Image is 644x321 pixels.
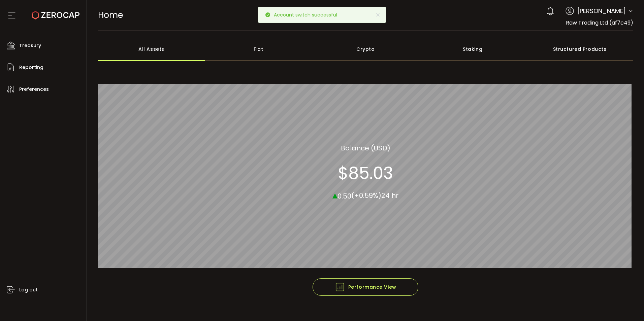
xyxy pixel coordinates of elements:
[205,37,312,61] div: Fiat
[274,12,343,17] p: Account switch successful
[19,285,38,295] span: Log out
[566,19,633,27] span: Raw Trading Ltd (af7c49)
[19,41,41,50] span: Treasury
[98,37,205,61] div: All Assets
[312,37,419,61] div: Crypto
[335,282,396,292] span: Performance View
[577,6,626,15] span: [PERSON_NAME]
[19,63,43,72] span: Reporting
[19,84,49,94] span: Preferences
[610,289,644,321] iframe: Chat Widget
[98,9,123,21] span: Home
[419,37,526,61] div: Staking
[313,278,418,296] button: Performance View
[526,37,633,61] div: Structured Products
